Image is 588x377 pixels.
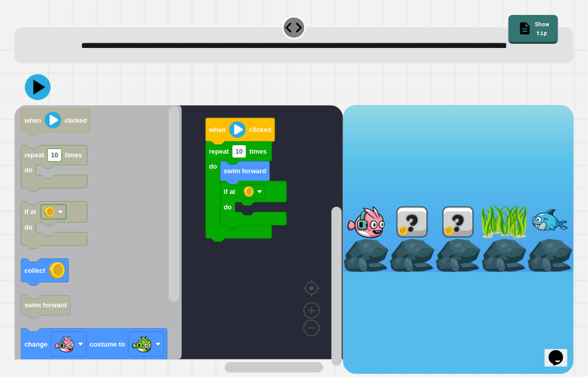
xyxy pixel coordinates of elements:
[508,15,558,44] a: Show tip
[65,117,87,124] text: clicked
[25,302,68,309] text: swim forward
[25,166,33,174] text: do
[14,105,343,374] div: Blockly Workspace
[90,340,125,348] text: costume to
[224,168,267,175] text: swim forward
[25,267,46,274] text: collect
[209,162,218,170] text: do
[25,208,37,216] text: if at
[25,223,33,231] text: do
[224,203,232,211] text: do
[51,151,58,159] text: 10
[25,151,45,159] text: repeat
[25,340,48,348] text: change
[209,126,226,134] text: when
[250,147,267,155] text: times
[209,147,229,155] text: repeat
[65,151,82,159] text: times
[24,117,42,124] text: when
[545,336,578,367] iframe: chat widget
[224,188,236,195] text: if at
[236,147,243,155] text: 10
[249,126,271,134] text: clicked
